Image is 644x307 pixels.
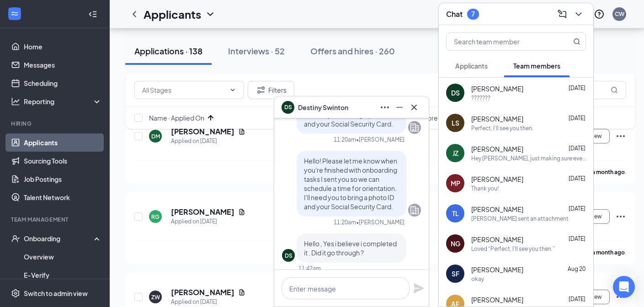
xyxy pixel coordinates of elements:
button: Filter Filters [248,81,294,99]
div: Reporting [24,97,102,106]
svg: MagnifyingGlass [573,38,580,45]
span: Applicants [455,62,488,70]
div: okay [471,275,484,283]
span: Name · Applied On [149,113,204,122]
svg: Settings [11,289,20,298]
div: Applications · 138 [134,45,202,57]
a: E-Verify [24,266,102,284]
div: 7 [471,10,475,18]
svg: Document [238,208,245,216]
a: Job Postings [24,170,102,188]
span: Team members [513,62,560,70]
div: Open Intercom Messenger [613,276,635,298]
span: • [PERSON_NAME] [356,218,404,226]
span: [DATE] [569,296,585,302]
div: Hiring [11,120,100,127]
a: Applicants [24,133,102,152]
a: Overview [24,248,102,266]
button: Ellipses [378,100,392,115]
div: Onboarding [24,234,94,243]
span: Hello , Yes i believe i completed it . Did it go through ? [304,239,397,257]
b: a month ago [592,249,625,256]
span: [PERSON_NAME] [471,205,523,214]
a: Sourcing Tools [24,152,102,170]
span: [PERSON_NAME] [471,144,523,153]
svg: Collapse [88,10,97,19]
span: [DATE] [569,175,585,182]
div: ZW [151,293,160,301]
a: Messages [24,56,102,74]
div: NG [451,239,460,248]
svg: ChevronLeft [129,9,140,20]
div: Thank you! [471,185,499,192]
div: Loved “Perfect, I'll see you then.” [471,245,555,253]
a: Scheduling [24,74,102,92]
svg: Company [409,122,420,133]
svg: Ellipses [379,102,390,113]
div: LS [452,118,459,127]
div: 11:20am [334,136,356,143]
svg: ChevronDown [205,9,216,20]
h5: [PERSON_NAME] [171,207,234,217]
div: 11:42am [298,265,321,272]
span: [PERSON_NAME] [471,265,523,274]
span: [DATE] [569,205,585,212]
span: [PERSON_NAME] [471,295,523,304]
span: Hello! Please let me know when you're finished with onboarding tasks I sent you so we can schedul... [304,157,397,211]
svg: Company [409,205,420,216]
svg: Document [238,289,245,296]
svg: UserCheck [11,234,20,243]
div: Hey [PERSON_NAME], just making sure everything was okay. You were scheduled this morning from 5:3... [471,154,586,162]
div: Switch to admin view [24,289,88,298]
button: ComposeMessage [555,7,569,21]
div: DS [285,252,293,259]
svg: Cross [409,102,420,113]
svg: Plane [413,283,424,294]
span: [DATE] [569,235,585,242]
svg: Filter [255,85,266,95]
svg: ChevronDown [229,86,236,94]
a: Talent Network [24,188,102,206]
div: [PERSON_NAME] sent an attachment [471,215,569,222]
svg: Ellipses [615,211,626,222]
span: [PERSON_NAME] [471,114,523,123]
div: Offers and hires · 260 [310,45,395,57]
span: [DATE] [569,145,585,152]
button: Cross [407,100,421,115]
svg: QuestionInfo [594,9,605,20]
div: Applied on [DATE] [171,137,245,146]
h1: Applicants [144,6,201,22]
button: Minimize [392,100,407,115]
svg: WorkstreamLogo [10,9,19,18]
span: [DATE] [569,85,585,91]
div: Team Management [11,216,100,223]
div: MP [451,179,460,188]
h5: [PERSON_NAME] [171,287,234,297]
div: JZ [452,148,458,158]
div: RG [151,213,160,221]
div: TL [452,209,459,218]
svg: Minimize [394,102,405,113]
div: Interviews · 52 [228,45,285,57]
svg: ComposeMessage [557,9,568,20]
div: Applied on [DATE] [171,217,245,226]
svg: ChevronDown [573,9,584,20]
h3: Chat [446,9,463,19]
svg: Analysis [11,97,20,106]
input: Search team member [447,33,555,50]
a: Home [24,37,102,56]
div: CW [615,10,624,18]
div: DS [451,88,460,97]
span: Aug 20 [568,265,585,272]
svg: ArrowUp [205,112,216,123]
span: • [PERSON_NAME] [356,136,404,143]
span: [DATE] [569,115,585,122]
div: 11:20am [334,218,356,226]
span: [PERSON_NAME] [471,175,523,184]
span: Destiny Swinton [298,102,348,112]
button: ChevronDown [571,7,586,21]
div: SF [452,269,459,278]
div: Applied on [DATE] [171,297,245,307]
